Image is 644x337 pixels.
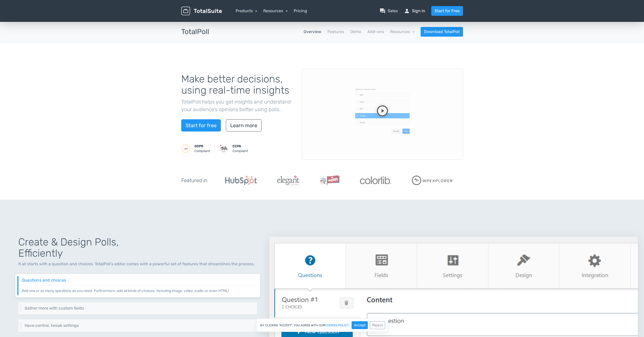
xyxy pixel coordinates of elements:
p: Add one or as many questions as you need. Furthermore, add all kinds of choices, including image,... [22,285,256,294]
a: Features [327,29,344,35]
h3: TotalPoll [181,28,209,36]
a: Add-ons [367,29,384,35]
a: cookies policy [325,324,349,327]
img: Hubspot [225,176,257,185]
h5: Featured in [181,178,207,183]
h1: Create & Design Polls, Efficiently [18,237,257,259]
img: GDPR [181,144,190,153]
p: Add custom fields to gather more information about the voter. TotalPoll supports five field types... [25,310,253,311]
button: Reject [370,321,385,329]
a: Products [236,8,257,13]
a: Overview [304,29,321,35]
span: person [404,8,410,14]
a: Resources [390,29,415,34]
button: Accept [352,321,368,329]
strong: CCPA [233,144,241,148]
a: Download TotalPoll [421,27,463,37]
img: TotalSuite for WordPress [181,7,222,16]
strong: GDPR [194,144,203,148]
a: Start for free [181,119,221,131]
a: Start for Free [431,6,463,16]
a: question_answerSales [379,8,398,14]
img: CCPA [219,144,228,153]
img: ElegantThemes [277,175,299,185]
a: Resources [263,8,288,13]
h6: Gather more with custom fields [25,306,253,311]
a: Pricing [294,8,307,14]
a: Learn more [226,119,261,131]
a: Demo [350,29,361,35]
img: Colorlib [360,177,391,184]
img: WPLift [320,175,340,185]
h6: Questions and choices [22,278,256,282]
p: TotalPoll helps you get insights and understand your audience's opinions better using polls. [181,98,294,113]
small: Compliant [194,144,210,153]
p: It all starts with a question and choices. TotalPoll's editor comes with a powerful set of featur... [18,261,257,267]
h1: Make better decisions, using real-time insights [181,74,294,96]
a: personSign in [404,8,425,14]
img: WPExplorer [412,175,453,185]
small: Compliant [233,144,248,153]
span: question_answer [379,8,386,14]
div: By clicking "Accept", you agree with our . [256,318,388,332]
